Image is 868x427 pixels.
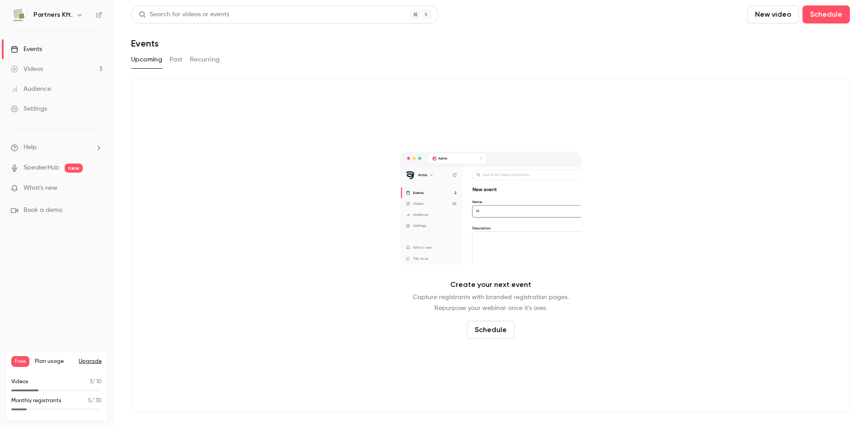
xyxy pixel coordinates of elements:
p: Create your next event [450,279,531,290]
button: New video [747,5,799,23]
div: Search for videos or events [139,10,229,19]
div: Videos [11,65,43,74]
div: Settings [11,104,47,113]
button: Upcoming [131,52,162,67]
a: SpeakerHub [24,163,59,173]
button: Upgrade [79,358,102,365]
button: Schedule [467,321,514,339]
div: Audience [11,84,51,94]
button: Recurring [190,52,220,67]
p: Capture registrants with branded registration pages. Repurpose your webinar once it's over. [413,292,569,314]
img: Partners Kft. [11,8,26,22]
span: 5 [88,398,91,404]
span: new [65,164,83,173]
span: 3 [90,379,92,385]
h6: Partners Kft. [33,10,72,19]
iframe: Noticeable Trigger [91,184,102,192]
span: Book a demo [24,206,62,215]
button: Past [170,52,183,67]
p: / 30 [88,397,102,405]
li: help-dropdown-opener [11,143,102,152]
div: Events [11,45,42,54]
span: Help [24,143,37,152]
p: Videos [11,378,28,386]
p: Monthly registrants [11,397,61,405]
h1: Events [131,38,159,49]
p: / 10 [90,378,102,386]
button: Schedule [802,5,850,23]
span: What's new [24,183,57,193]
span: Plan usage [35,358,73,365]
span: Free [11,356,29,367]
